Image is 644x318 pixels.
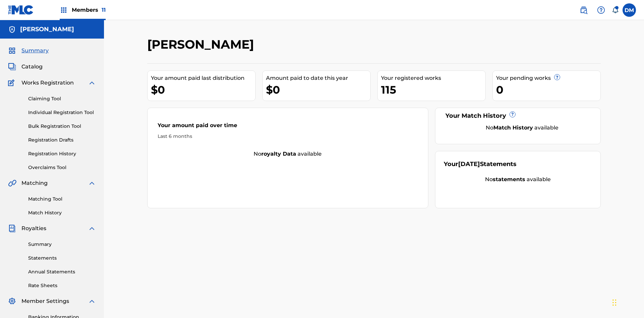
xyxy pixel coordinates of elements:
[28,255,96,262] a: Statements
[381,74,485,82] div: Your registered works
[147,37,257,52] h2: [PERSON_NAME]
[510,112,515,117] span: ?
[151,74,255,82] div: Your amount paid last distribution
[148,150,428,158] div: No available
[266,82,370,97] div: $0
[28,95,96,102] a: Claiming Tool
[28,123,96,130] a: Bulk Registration Tool
[493,176,525,182] strong: statements
[88,224,96,232] img: expand
[444,111,592,120] div: Your Match History
[102,7,106,13] span: 11
[158,133,418,140] div: Last 6 months
[261,151,296,157] strong: royalty data
[452,124,592,132] div: No available
[496,74,600,82] div: Your pending works
[8,224,16,232] img: Royalties
[8,79,17,87] img: Works Registration
[28,164,96,171] a: Overclaims Tool
[28,241,96,248] a: Summary
[577,3,590,17] a: Public Search
[8,47,49,55] a: SummarySummary
[8,5,34,15] img: MLC Logo
[28,109,96,116] a: Individual Registration Tool
[8,63,16,71] img: Catalog
[20,25,74,33] h5: EYAMA MCSINGER
[28,282,96,289] a: Rate Sheets
[21,79,74,87] span: Works Registration
[623,3,636,17] div: User Menu
[8,179,16,187] img: Matching
[496,82,600,97] div: 0
[21,63,43,71] span: Catalog
[612,293,616,313] div: Drag
[444,160,517,169] div: Your Statements
[21,224,46,232] span: Royalties
[458,160,480,168] span: [DATE]
[88,297,96,305] img: expand
[60,6,68,14] img: Top Rightsholders
[88,179,96,187] img: expand
[381,82,485,97] div: 115
[8,25,16,34] img: Accounts
[28,137,96,144] a: Registration Drafts
[28,196,96,203] a: Matching Tool
[580,6,588,14] img: search
[612,7,619,13] div: Notifications
[8,63,43,71] a: CatalogCatalog
[597,6,605,14] img: help
[28,209,96,216] a: Match History
[158,121,418,133] div: Your amount paid over time
[28,268,96,275] a: Annual Statements
[8,297,16,305] img: Member Settings
[610,286,644,318] iframe: Chat Widget
[28,150,96,157] a: Registration History
[266,74,370,82] div: Amount paid to date this year
[493,124,533,131] strong: Match History
[21,47,49,55] span: Summary
[554,74,560,80] span: ?
[88,79,96,87] img: expand
[72,6,106,14] span: Members
[594,3,608,17] div: Help
[21,297,69,305] span: Member Settings
[21,179,48,187] span: Matching
[151,82,255,97] div: $0
[8,47,16,55] img: Summary
[444,175,592,183] div: No available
